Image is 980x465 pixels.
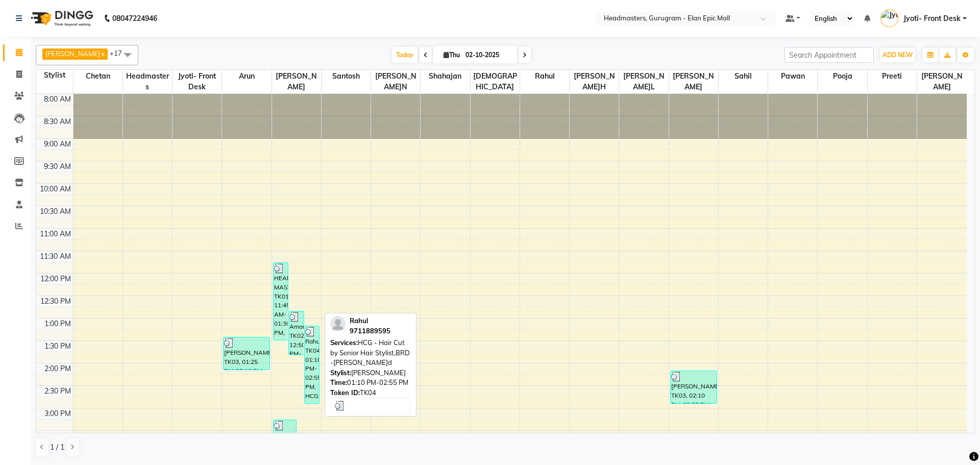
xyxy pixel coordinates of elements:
span: Headmasters [123,70,172,93]
span: 1 / 1 [50,442,64,453]
span: Stylist: [330,369,351,377]
div: 12:00 PM [38,274,73,284]
div: Amar, TK02, 12:50 PM-01:50 PM, HCG - Hair Cut by Senior Hair Stylist [289,311,304,355]
b: 08047224946 [112,4,157,33]
a: x [100,50,105,58]
div: 01:10 PM-02:55 PM [330,378,411,388]
span: Sahil [719,70,768,83]
input: 2025-10-02 [462,47,513,63]
div: 9:30 AM [42,161,73,172]
div: TK04 [330,388,411,398]
span: [PERSON_NAME] [917,70,967,93]
div: Rahul, TK04, 01:10 PM-02:55 PM, HCG - Hair Cut by Senior Hair Stylist,BRD -[PERSON_NAME]d [305,326,320,403]
div: 9711889595 [350,326,390,336]
span: Thu [441,51,462,59]
div: 11:00 AM [38,229,73,239]
span: HCG - Hair Cut by Senior Hair Stylist,BRD -[PERSON_NAME]d [330,338,410,366]
span: [PERSON_NAME]l [619,70,668,93]
span: [PERSON_NAME]n [371,70,420,93]
span: [PERSON_NAME] [669,70,718,93]
span: Services: [330,338,358,347]
span: Preeti [868,70,917,83]
div: 9:00 AM [42,139,73,150]
div: 8:00 AM [42,94,73,105]
input: Search Appointment [785,47,874,63]
div: 11:30 AM [38,251,73,262]
div: 1:00 PM [42,319,73,329]
div: 10:30 AM [38,206,73,217]
div: 2:30 PM [42,386,73,397]
span: Rahul [350,316,368,325]
button: ADD NEW [880,48,915,62]
span: Jyoti- Front Desk [173,70,222,93]
span: Token ID: [330,388,360,397]
span: Today [392,47,418,63]
div: 3:30 PM [42,431,73,442]
img: profile [330,316,346,331]
span: [DEMOGRAPHIC_DATA] [471,70,520,93]
div: 3:00 PM [42,408,73,419]
div: 8:30 AM [42,116,73,127]
span: Pooja [818,70,867,83]
span: Jyoti- Front Desk [903,13,961,24]
span: ADD NEW [883,51,913,59]
span: [PERSON_NAME] [45,50,100,58]
span: Rahul [520,70,569,83]
div: 10:00 AM [38,184,73,194]
div: [PERSON_NAME] [330,368,411,378]
span: Pawan [768,70,817,83]
span: [PERSON_NAME] [272,70,321,93]
div: Stylist [36,70,73,81]
div: 1:30 PM [42,341,73,352]
span: Shahajan [421,70,470,83]
span: +17 [110,49,130,57]
div: [PERSON_NAME]i, TK03, 02:10 PM-02:55 PM, PC2 - Pedicures Premium [671,371,717,403]
span: Chetan [73,70,122,83]
img: Jyoti- Front Desk [880,9,898,27]
span: Arun [222,70,271,83]
span: Santosh [322,70,371,83]
img: logo [26,4,96,33]
div: 2:00 PM [42,363,73,374]
span: [PERSON_NAME]h [570,70,619,93]
div: 12:30 PM [38,296,73,307]
span: Time: [330,378,347,386]
div: [PERSON_NAME]i, TK03, 01:25 PM-02:10 PM, MC2 - Manicure Premium [224,337,269,370]
div: HEAD MASTER, TK01, 11:45 AM-01:30 PM, HCG - Hair Cut by Senior Hair Stylist,BRD -[PERSON_NAME]d [274,263,288,340]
